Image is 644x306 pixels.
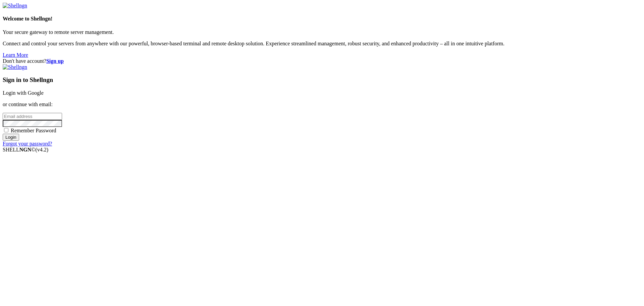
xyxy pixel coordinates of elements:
a: Sign up [46,58,64,64]
span: Remember Password [11,128,56,133]
span: SHELL © [3,147,48,152]
input: Remember Password [4,128,8,132]
div: Don't have account? [3,58,641,64]
span: 4.2.0 [36,147,49,152]
b: NGN [19,147,32,152]
input: Login [3,134,19,141]
p: Your secure gateway to remote server management. [3,29,641,35]
a: Forgot your password? [3,141,52,146]
img: Shellngn [3,3,27,9]
p: or continue with email: [3,101,641,107]
input: Email address [3,113,62,120]
p: Connect and control your servers from anywhere with our powerful, browser-based terminal and remo... [3,41,641,47]
a: Login with Google [3,90,44,96]
h3: Sign in to Shellngn [3,76,641,84]
a: Learn More [3,52,28,58]
img: Shellngn [3,64,27,70]
h4: Welcome to Shellngn! [3,16,641,22]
